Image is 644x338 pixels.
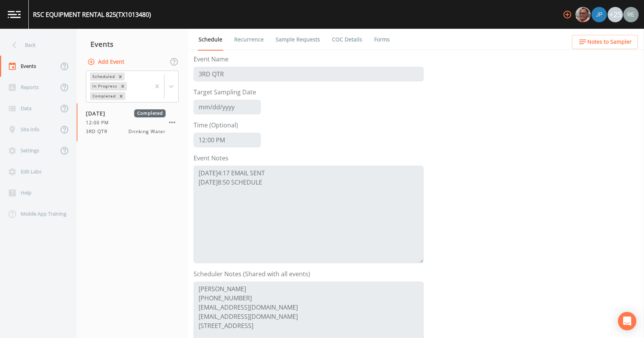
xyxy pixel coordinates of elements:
[591,7,607,22] div: Joshua gere Paul
[274,29,321,50] a: Sample Requests
[90,73,116,81] div: Scheduled
[134,109,166,117] span: Completed
[608,7,623,22] div: +25
[197,29,223,51] a: Schedule
[90,82,118,90] div: In Progress
[77,35,188,54] div: Events
[572,35,638,49] button: Notes to Sampler
[118,82,127,90] div: Remove In Progress
[575,7,591,22] img: e2d790fa78825a4bb76dcb6ab311d44c
[194,54,228,64] label: Event Name
[33,10,151,19] div: RSC EQUIPMENT RENTAL 825 (TX1013480)
[194,166,424,263] textarea: [DATE]4:17 EMAIL SENT [DATE]8:50 SCHEDULE
[77,103,188,142] a: [DATE]Completed12:00 PM3RD QTRDrinking Water
[587,37,632,47] span: Notes to Sampler
[90,92,117,100] div: Completed
[117,92,125,100] div: Remove Completed
[194,269,310,279] label: Scheduler Notes (Shared with all events)
[623,7,639,22] img: e720f1e92442e99c2aab0e3b783e6548
[194,120,238,130] label: Time (Optional)
[331,29,363,50] a: COC Details
[128,128,166,135] span: Drinking Water
[86,128,112,135] span: 3RD QTR
[194,153,228,163] label: Event Notes
[233,29,265,50] a: Recurrence
[86,55,127,69] button: Add Event
[86,119,113,126] span: 12:00 PM
[8,11,21,18] img: logo
[618,312,636,330] div: Open Intercom Messenger
[116,73,125,81] div: Remove Scheduled
[86,109,111,117] span: [DATE]
[575,7,591,22] div: Mike Franklin
[194,87,256,97] label: Target Sampling Date
[591,7,607,22] img: 41241ef155101aa6d92a04480b0d0000
[373,29,391,50] a: Forms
